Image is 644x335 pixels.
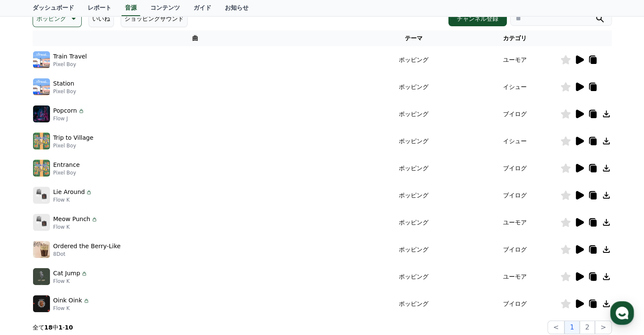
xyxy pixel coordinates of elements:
button: ショッピングサウンド [121,10,188,27]
td: ポッピング [358,46,470,73]
span: Messages [70,278,95,285]
strong: 10 [65,324,73,331]
a: Settings [109,265,163,286]
p: Popcorn [53,106,77,115]
td: ユーモア [470,209,560,236]
p: ポッピング [36,13,66,25]
p: Oink Oink [53,296,82,305]
img: music [33,51,50,68]
td: ブイログ [470,155,560,182]
p: 8Dot [53,251,121,257]
p: Flow K [53,305,90,312]
p: Flow K [53,197,93,203]
p: Pixel Boy [53,88,76,95]
strong: 18 [44,324,53,331]
p: Trip to Village [53,133,94,142]
p: Pixel Boy [53,142,94,149]
button: ポッピング [33,10,82,27]
td: ユーモア [470,263,560,290]
td: ポッピング [358,263,470,290]
span: Home [22,277,36,284]
button: チャンネル登録 [448,11,507,26]
button: いいね [88,10,114,27]
p: 全て 中 - [33,323,73,332]
td: ポッピング [358,100,470,127]
td: ポッピング [358,236,470,263]
img: music [33,187,50,204]
p: Ordered the Berry-Like [53,242,121,251]
td: ポッピング [358,127,470,155]
button: 2 [580,321,595,334]
img: music [33,268,50,285]
span: Settings [125,277,146,284]
p: Flow K [53,278,88,285]
td: ブイログ [470,236,560,263]
img: music [33,241,50,258]
p: Entrance [53,161,80,169]
img: music [33,133,50,150]
td: ポッピング [358,290,470,317]
td: ブイログ [470,100,560,127]
td: ポッピング [358,155,470,182]
td: ブイログ [470,290,560,317]
td: イシュー [470,127,560,155]
a: Home [3,265,56,286]
p: Pixel Boy [53,61,87,68]
p: Station [53,79,75,88]
td: ポッピング [358,182,470,209]
td: イシュー [470,73,560,100]
p: Flow K [53,224,98,230]
img: music [33,214,50,231]
button: > [595,321,611,334]
p: Lie Around [53,188,85,197]
td: ポッピング [358,209,470,236]
td: ユーモア [470,46,560,73]
p: Cat Jump [53,269,80,278]
strong: 1 [58,324,63,331]
th: テーマ [358,30,470,46]
img: music [33,160,50,177]
a: Messages [56,265,109,286]
td: ブイログ [470,182,560,209]
img: music [33,105,50,122]
th: カテゴリ [470,30,560,46]
button: 1 [564,321,580,334]
td: ポッピング [358,73,470,100]
p: Flow J [53,115,85,122]
p: Meow Punch [53,215,91,224]
p: Train Travel [53,52,87,61]
img: music [33,295,50,312]
img: music [33,78,50,95]
th: 曲 [33,30,358,46]
button: < [547,321,564,334]
p: Pixel Boy [53,169,80,176]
